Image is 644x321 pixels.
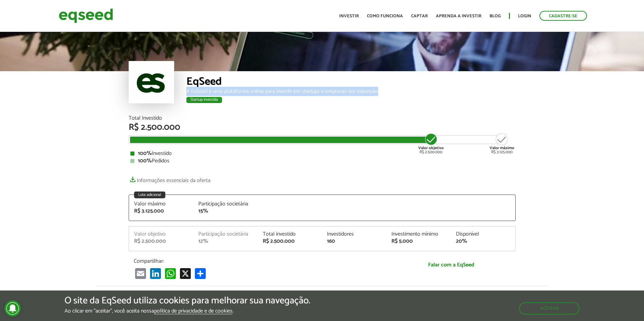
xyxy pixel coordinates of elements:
[129,116,516,121] div: Total Investido
[130,151,514,156] div: Investido
[194,268,207,279] a: Compartilhar
[186,89,516,94] div: A EqSeed é uma plataforma online para investir em startups e empresas em expansão
[198,201,253,207] div: Participação societária
[65,308,310,314] p: Ao clicar em "aceitar", você aceita nossa .
[411,14,428,18] a: Captar
[518,14,531,18] a: Login
[186,97,222,103] div: Startup investida
[391,232,446,237] div: Investimento mínimo
[130,158,514,164] div: Pedidos
[339,14,359,18] a: Investir
[154,308,233,314] a: política de privacidade e de cookies
[186,76,516,89] div: EqSeed
[490,14,501,18] a: Blog
[327,239,381,244] div: 160
[519,302,579,315] button: Aceitar
[198,208,253,214] div: 15%
[391,239,446,244] div: R$ 5.000
[134,192,165,198] div: Lote adicional
[263,232,317,237] div: Total investido
[134,239,188,244] div: R$ 2.500.000
[134,208,188,214] div: R$ 3.125.000
[134,201,188,207] div: Valor máximo
[138,156,152,165] strong: 100%
[134,258,382,264] p: Compartilhar:
[198,232,253,237] div: Participação societária
[179,268,192,279] a: X
[327,232,381,237] div: Investidores
[418,145,444,151] strong: Valor objetivo
[134,232,188,237] div: Valor objetivo
[134,268,147,279] a: Email
[59,7,113,25] img: EqSeed
[149,268,162,279] a: LinkedIn
[129,174,210,183] a: Informações essenciais da oferta
[392,258,511,272] a: Falar com a EqSeed
[418,133,444,154] div: R$ 2.500.000
[456,232,510,237] div: Disponível
[164,268,177,279] a: WhatsApp
[490,145,514,151] strong: Valor máximo
[490,133,514,154] div: R$ 3.125.000
[263,239,317,244] div: R$ 2.500.000
[436,14,481,18] a: Aprenda a investir
[539,11,587,21] a: Cadastre-se
[198,239,253,244] div: 12%
[367,14,403,18] a: Como funciona
[129,123,516,132] div: R$ 2.500.000
[65,296,310,306] h5: O site da EqSeed utiliza cookies para melhorar sua navegação.
[138,149,152,158] strong: 100%
[456,239,510,244] div: 20%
